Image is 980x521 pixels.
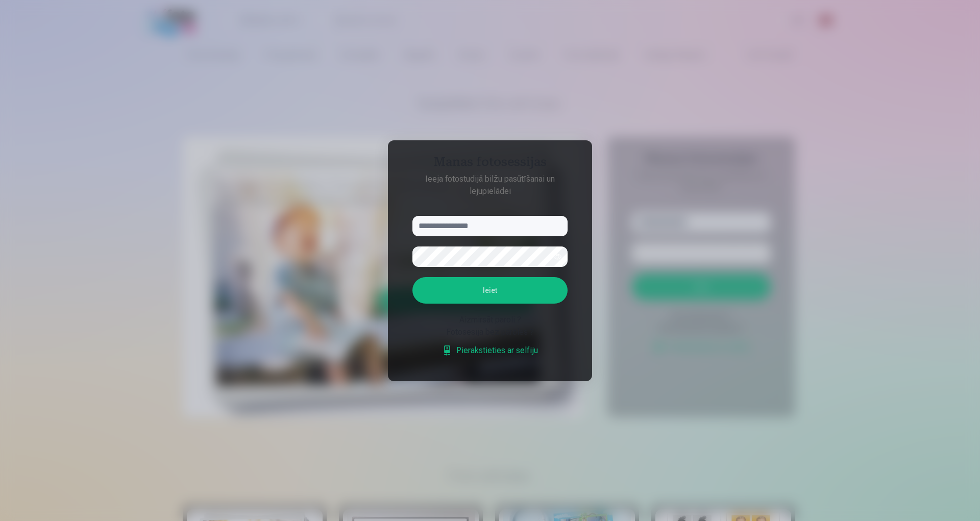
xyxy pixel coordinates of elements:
[412,326,568,338] div: Fotosesija bez paroles ?
[412,277,568,304] button: Ieiet
[402,155,578,173] h4: Manas fotosessijas
[402,173,578,197] p: Ieeja fotostudijā bilžu pasūtīšanai un lejupielādei
[412,314,568,326] div: Aizmirsāt paroli ?
[442,344,538,357] a: Pierakstieties ar selfiju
